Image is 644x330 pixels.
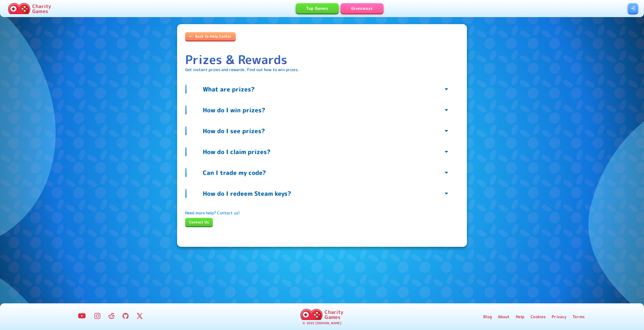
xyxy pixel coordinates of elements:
p: How do I claim prizes? [203,148,270,156]
a: Charity Games [6,2,53,15]
a: Privacy [552,314,567,320]
a: Top Games [296,3,339,13]
h2: Get instant prizes and rewards. Find out how to win prizes. [185,67,459,73]
a: Blog [483,314,492,320]
a: Charity Games [298,308,345,321]
p: How do I redeem Steam keys? [203,190,291,198]
a: Back to Help Center [185,32,236,40]
p: Charity Games [325,309,343,319]
img: Charity.Games [8,3,30,14]
p: What are prizes? [203,85,255,93]
a: Terms [573,314,585,320]
img: Charity.Games [300,309,323,320]
a: Contact Us [185,218,213,226]
p: © 2025 [DOMAIN_NAME] [303,321,341,326]
p: Need more help? Contact us! [185,210,459,216]
p: How do I see prizes? [203,127,265,135]
a: Giveaways [341,3,383,13]
img: Twitter Logo [137,313,143,319]
h1: Prizes & Rewards [185,53,459,67]
img: GitHub Logo [123,313,129,319]
p: Charity Games [32,4,51,14]
a: Help [516,314,525,320]
img: Instagram Logo [94,313,100,319]
p: How do I win prizes? [203,106,265,114]
a: About [498,314,510,320]
img: Reddit Logo [108,313,114,319]
a: Cookies [531,314,546,320]
p: Can I trade my code? [203,169,266,177]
